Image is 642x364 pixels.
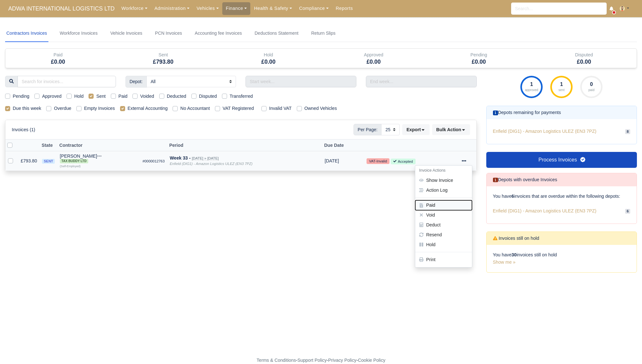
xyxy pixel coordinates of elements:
div: Hold [221,51,316,59]
span: Enfield (DIG1) - Amazon Logistics ULEZ (EN3 7PZ) [493,128,596,135]
button: Bulk Action [432,124,470,135]
label: No Accountant [180,105,210,112]
label: Deducted [167,93,186,100]
div: Approved [321,49,426,68]
h6: Invoices still on hold [493,236,539,241]
span: 8 [625,129,630,134]
input: Search... [511,3,607,15]
span: 6 [625,209,630,214]
div: Disputed [531,49,637,68]
h5: £0.00 [326,59,421,65]
input: End week... [366,76,477,87]
small: (Self-Employed) [60,165,81,168]
a: Print [415,255,472,265]
th: Period [167,139,322,151]
a: Contractors Invoices [5,25,48,42]
span: ADWA INTERNATIONAL LOGISTICS LTD [5,2,118,15]
span: Per Page: [353,124,382,135]
h6: Invoice Actions [415,166,472,175]
div: Sent [115,51,211,59]
p: You have invoices that are overdue within the following depots: [493,193,631,200]
a: Health & Safety [250,2,296,15]
span: Enfield (DIG1) - Amazon Logistics ULEZ (EN3 7PZ) [493,207,596,215]
span: 1 [493,178,498,182]
div: [PERSON_NAME] [60,154,138,163]
label: Voided [140,93,154,100]
a: Privacy Policy [328,358,357,363]
small: [DATE] » [DATE] [192,156,218,161]
div: Hold [216,49,321,68]
label: Disputed [199,93,217,100]
label: Approved [42,93,61,100]
div: Sent [111,49,216,68]
a: Accounting fee Invoices [194,25,243,42]
label: Invalid VAT [269,105,292,112]
label: VAT Registered [223,105,254,112]
a: Enfield (DIG1) - Amazon Logistics ULEZ (EN3 7PZ) 8 [493,125,631,137]
span: sent [42,159,54,164]
label: Due this week [13,105,41,112]
h5: £0.00 [10,59,106,65]
label: Hold [74,93,83,100]
th: State [39,139,57,151]
label: External Accounting [128,105,168,112]
a: Cookie Policy [358,358,385,363]
h5: £0.00 [536,59,632,65]
a: Vehicles [193,2,222,15]
th: Contractor [57,139,140,151]
button: Void [415,210,472,220]
a: Terms & Conditions [257,358,296,363]
span: Depot: [125,76,147,87]
h6: Depots remaining for payments [493,110,561,115]
a: Hold [415,239,472,249]
a: Workforce Invoices [59,25,99,42]
label: Transferred [230,93,253,100]
iframe: Chat Widget [610,333,642,364]
a: Enfield (DIG1) - Amazon Logistics ULEZ (EN3 7PZ) 6 [493,205,631,217]
div: You have invoices still on hold [487,245,637,272]
div: Paid [5,49,111,68]
button: Action Log [415,185,472,195]
td: £793.80 [18,151,39,171]
th: Due Date [322,139,364,151]
a: ADWA INTERNATIONAL LOGISTICS LTD [5,3,118,15]
small: VAT-Invalid [367,158,389,164]
h5: £793.80 [115,59,211,65]
div: - - - [139,357,503,364]
a: Finance [222,2,251,15]
span: 23 hours from now [325,158,339,163]
span: Tax Buddy Ltd [60,159,88,163]
label: Paid [118,93,128,100]
strong: Week 33 - [170,155,190,161]
a: PCN Invoices [154,25,183,42]
a: Deductions Statement [253,25,300,42]
span: 1 [493,111,498,115]
label: Pending [13,93,29,100]
button: Export [402,124,429,135]
a: Workforce [118,2,151,15]
a: Administration [151,2,193,15]
div: Disputed [536,51,632,59]
div: Pending [431,51,526,59]
a: Return Slips [310,25,337,42]
a: Compliance [296,2,332,15]
label: Sent [96,93,105,100]
i: Enfield (DIG1) - Amazon Logistics ULEZ (EN3 7PZ) [170,162,253,166]
div: Approved [326,51,421,59]
a: Vehicle Invoices [109,25,143,42]
input: Search for invoices... [18,76,116,87]
strong: 6 [511,194,514,199]
label: Owned Vehicles [304,105,337,112]
a: Process Invoices [486,152,637,168]
a: Reports [332,2,356,15]
div: Paid [10,51,106,59]
button: Resend [415,230,472,240]
h5: £0.00 [221,59,316,65]
h5: £0.00 [431,59,526,65]
h6: Depots with overdue Invoices [493,177,557,182]
label: Overdue [54,105,71,112]
label: Empty Invoices [84,105,115,112]
strong: 30 [511,252,517,257]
